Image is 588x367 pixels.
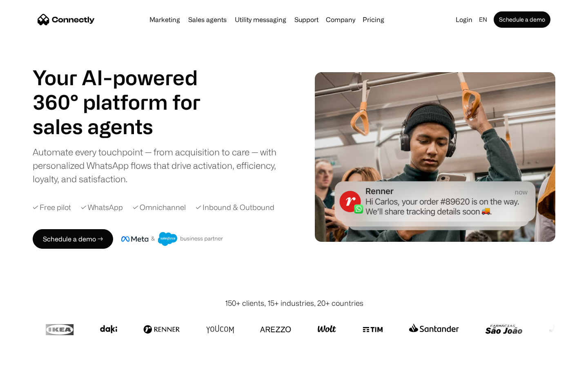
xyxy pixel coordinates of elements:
[225,298,363,309] div: 150+ clients, 15+ industries, 20+ countries
[291,16,322,23] a: Support
[33,145,290,186] div: Automate every touchpoint — from acquisition to care — with personalized WhatsApp flows that driv...
[479,14,487,25] div: en
[326,14,355,25] div: Company
[33,202,71,213] div: ✓ Free pilot
[33,65,220,114] h1: Your AI-powered 360° platform for
[33,229,113,249] a: Schedule a demo →
[196,202,274,213] div: ✓ Inbound & Outbound
[359,16,388,23] a: Pricing
[494,11,550,28] a: Schedule a demo
[146,16,183,23] a: Marketing
[33,114,220,139] h1: sales agents
[81,202,123,213] div: ✓ WhatsApp
[8,352,49,364] aside: Language selected: English
[121,232,223,246] img: Meta and Salesforce business partner badge.
[133,202,186,213] div: ✓ Omnichannel
[185,16,230,23] a: Sales agents
[16,353,49,364] ul: Language list
[452,14,476,25] a: Login
[232,16,290,23] a: Utility messaging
